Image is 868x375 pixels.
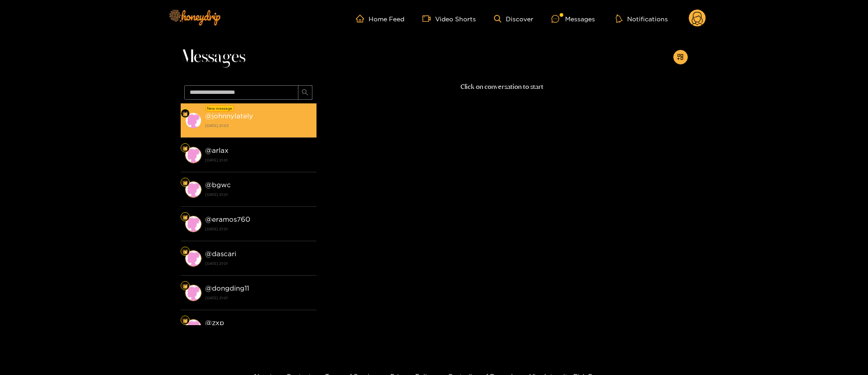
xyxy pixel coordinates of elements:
[185,285,201,301] img: conversation
[185,181,201,198] img: conversation
[205,294,312,302] strong: [DATE] 21:01
[185,250,201,267] img: conversation
[181,46,245,68] span: Messages
[356,15,404,23] a: Home Feed
[185,319,201,336] img: conversation
[182,214,188,220] img: Fan Level
[205,112,253,120] strong: @ johnnylately
[182,180,188,185] img: Fan Level
[302,89,308,97] span: search
[205,181,231,189] strong: @ bgwc
[494,15,533,23] a: Discover
[613,14,671,23] button: Notifications
[422,15,435,23] span: video-camera
[182,249,188,254] img: Fan Level
[182,111,188,117] img: Fan Level
[205,190,312,199] strong: [DATE] 21:01
[205,146,229,154] strong: @ arlax
[182,283,188,289] img: Fan Level
[205,250,236,258] strong: @ dascari
[205,284,249,292] strong: @ dongding11
[677,54,684,61] span: appstore-add
[206,105,234,112] div: New message
[185,112,201,129] img: conversation
[205,225,312,233] strong: [DATE] 21:01
[182,318,188,323] img: Fan Level
[205,156,312,164] strong: [DATE] 21:01
[205,259,312,268] strong: [DATE] 21:01
[205,122,312,130] strong: [DATE] 21:03
[182,146,188,151] img: Fan Level
[185,147,201,163] img: conversation
[422,15,476,23] a: Video Shorts
[551,14,595,24] div: Messages
[205,215,250,223] strong: @ eramos760
[205,319,224,326] strong: @ zxp
[298,85,312,100] button: search
[317,82,688,92] p: Click on conversation to start
[673,50,688,64] button: appstore-add
[356,15,369,23] span: home
[185,216,201,232] img: conversation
